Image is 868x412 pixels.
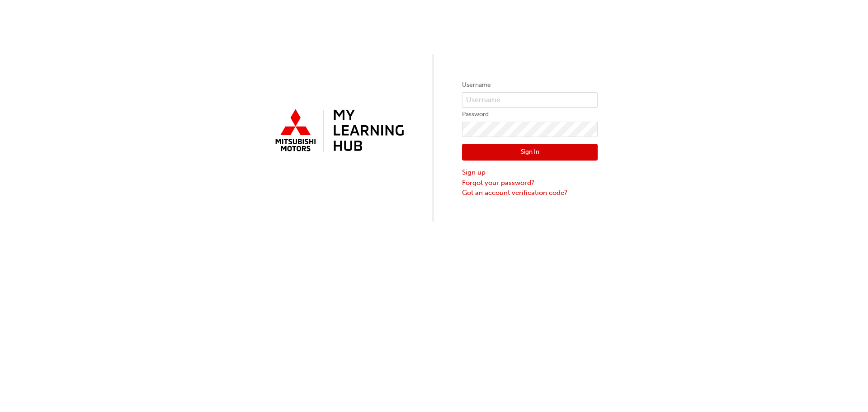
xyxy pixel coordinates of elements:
button: Sign In [462,144,598,161]
img: mmal [270,105,406,157]
input: Username [462,92,598,108]
label: Password [462,109,598,120]
a: Sign up [462,167,598,178]
a: Got an account verification code? [462,188,598,198]
label: Username [462,80,598,90]
a: Forgot your password? [462,178,598,188]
